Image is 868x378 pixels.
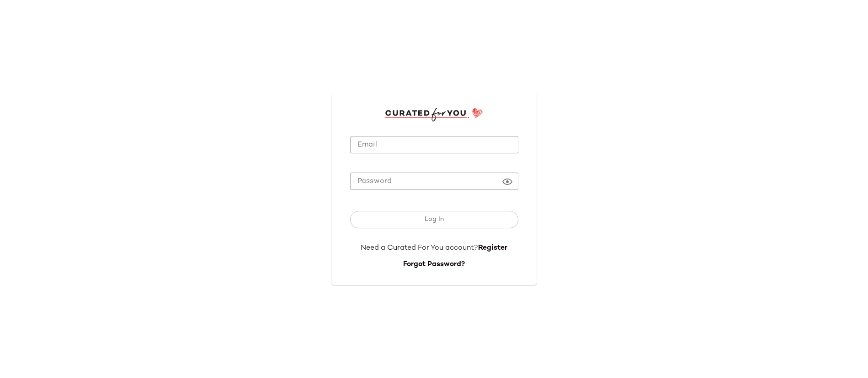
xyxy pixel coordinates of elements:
span: Need a Curated For You account? [361,244,478,252]
img: cfy_login_logo.DGdB1djN.svg [385,108,483,121]
button: Log In [350,211,518,228]
a: Forgot Password? [403,261,465,268]
span: Log In [424,216,444,223]
a: Register [478,244,507,252]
